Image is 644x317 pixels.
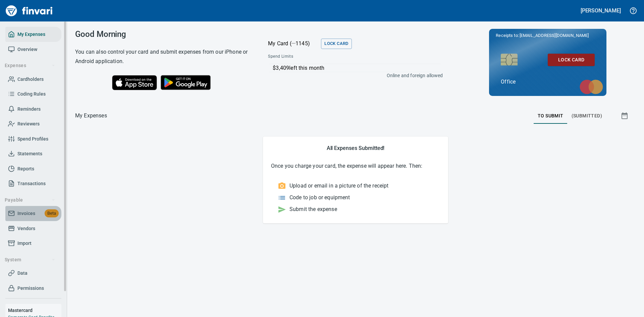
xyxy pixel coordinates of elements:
a: Vendors [5,221,61,236]
span: Data [17,269,28,277]
span: [EMAIL_ADDRESS][DOMAIN_NAME] [519,32,589,39]
p: Upload or email in a picture of the receipt [289,182,388,190]
p: $3,409 left this month [273,64,440,72]
span: Expenses [5,61,55,70]
a: Statements [5,146,61,161]
a: Spend Profiles [5,131,61,147]
h5: [PERSON_NAME] [581,7,621,14]
span: Lock Card [553,56,589,64]
span: Cardholders [17,75,44,84]
span: Import [17,239,32,248]
button: Show transactions within a particular date range [614,108,636,124]
span: Permissions [17,284,44,293]
span: Statements [17,150,42,158]
p: Submit the expense [289,205,337,213]
span: Transactions [17,179,46,188]
p: Code to job or equipment [289,194,350,202]
span: My Expenses [17,30,45,39]
h3: Good Morning [75,30,251,39]
a: InvoicesBeta [5,206,61,221]
span: Spend Profiles [17,135,48,143]
button: Payable [2,194,58,206]
span: Reports [17,165,34,173]
button: Expenses [2,59,58,72]
button: Lock Card [321,39,352,49]
a: Data [5,266,61,281]
p: My Card (···1145) [268,40,318,48]
h6: You can also control your card and submit expenses from our iPhone or Android application. [75,47,251,66]
span: Payable [5,196,55,204]
a: Reviewers [5,116,61,131]
span: (Submitted) [572,112,602,120]
img: Download on the App Store [112,75,157,90]
span: System [5,256,55,264]
a: Overview [5,42,61,57]
h5: All Expenses Submitted! [271,145,440,152]
span: To Submit [538,112,563,120]
a: Reminders [5,102,61,117]
button: [PERSON_NAME] [579,5,623,16]
span: Reviewers [17,120,40,128]
p: Online and foreign allowed [263,72,443,79]
a: Permissions [5,281,61,296]
a: My Expenses [5,27,61,42]
img: mastercard.svg [576,76,606,98]
span: Beta [45,210,59,217]
a: Coding Rules [5,87,61,102]
p: Office [501,78,595,86]
h6: Mastercard [8,307,61,314]
span: Overview [17,45,37,54]
a: Transactions [5,176,61,191]
p: Receipts to: [496,32,600,39]
img: Get it on Google Play [157,71,215,94]
p: My Expenses [75,112,107,120]
span: Invoices [17,209,35,218]
span: Vendors [17,224,35,233]
p: Once you charge your card, the expense will appear here. Then: [271,162,440,170]
span: Coding Rules [17,90,46,98]
a: Reports [5,161,61,176]
span: Reminders [17,105,41,113]
button: Lock Card [548,54,595,66]
button: System [2,254,58,266]
img: Finvari [4,3,54,19]
a: Cardholders [5,72,61,87]
span: Spend Limits [268,53,367,60]
nav: breadcrumb [75,112,107,120]
a: Import [5,236,61,251]
span: Lock Card [324,40,348,48]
